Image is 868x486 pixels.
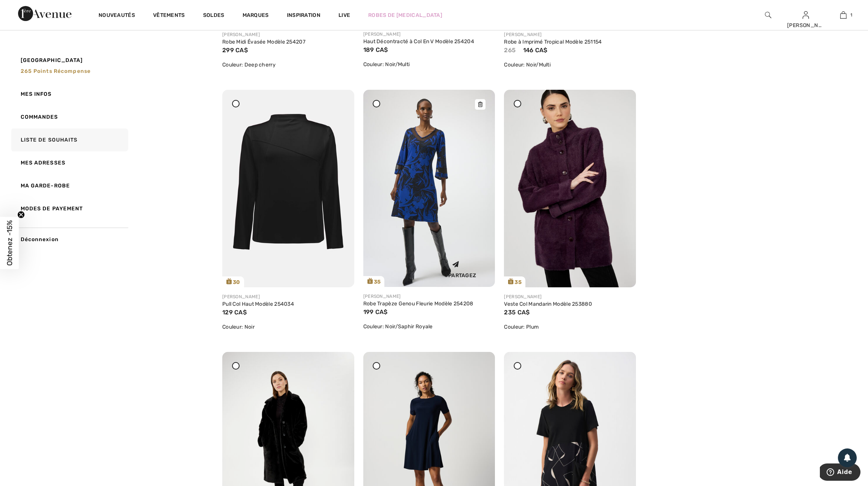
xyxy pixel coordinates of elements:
[787,21,824,29] div: [PERSON_NAME]
[504,301,592,307] a: Veste Col Mandarin Modèle 253880
[363,308,388,315] span: 199 CA$
[10,228,128,251] a: Déconnexion
[363,90,495,287] a: 35
[10,128,128,151] a: Liste de souhaits
[222,31,354,38] div: [PERSON_NAME]
[504,90,636,287] img: frank-lyman-jackets-blazers-plum_253880a_4_d88f_search.jpg
[504,293,636,300] div: [PERSON_NAME]
[203,12,225,20] a: Soldes
[363,38,474,45] a: Haut Décontracté à Col En V Modèle 254204
[5,220,14,266] span: Obtenez -15%
[222,61,354,69] div: Couleur: Deep cherry
[850,12,852,18] span: 1
[153,12,185,20] a: Vêtements
[840,11,847,20] img: Mon panier
[10,174,128,197] a: Ma garde-robe
[222,90,354,287] img: joseph-ribkoff-tops-black_254034_1_f8da_search.jpg
[222,90,354,287] a: 30
[10,106,128,128] a: Commandes
[363,60,495,68] div: Couleur: Noir/Multi
[21,56,83,64] span: [GEOGRAPHIC_DATA]
[765,11,771,20] img: recherche
[21,68,91,74] span: 265 Points récompense
[222,293,354,300] div: [PERSON_NAME]
[99,12,135,20] a: Nouveautés
[222,47,248,54] span: 299 CA$
[504,39,602,45] a: Robe à Imprimé Tropical Modèle 251154
[17,211,25,219] button: Close teaser
[504,90,636,287] a: 35
[338,11,350,19] a: Live
[523,47,548,54] span: 146 CA$
[825,11,862,20] a: 1
[222,39,305,45] a: Robe Midi Évasée Modèle 254207
[363,90,495,287] img: joseph-ribkoff-dresses-jumpsuits-black-royal-sapphire_254208_3_5b98_search.jpg
[820,463,860,482] iframe: Ouvre un widget dans lequel vous pouvez trouver plus d’informations
[504,309,530,316] span: 235 CA$
[287,12,320,20] span: Inspiration
[435,255,489,281] div: Partagez
[363,323,495,331] div: Couleur: Noir/Saphir Royale
[363,293,495,300] div: [PERSON_NAME]
[363,31,495,38] div: [PERSON_NAME]
[243,12,269,20] a: Marques
[504,61,636,69] div: Couleur: Noir/Multi
[18,6,71,21] img: 1ère Avenue
[363,300,473,307] a: Robe Trapèze Genou Fleurie Modèle 254208
[10,83,128,106] a: Mes infos
[504,31,636,38] div: [PERSON_NAME]
[363,46,388,53] span: 189 CA$
[803,11,809,20] img: Mes infos
[10,197,128,220] a: Modes de payement
[222,309,247,316] span: 129 CA$
[222,323,354,331] div: Couleur: Noir
[368,11,442,19] a: Robes de [MEDICAL_DATA]
[803,11,809,18] a: Se connecter
[222,301,294,307] a: Pull Col Haut Modèle 254034
[10,151,128,174] a: Mes adresses
[504,47,516,54] span: 265
[504,323,636,331] div: Couleur: Plum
